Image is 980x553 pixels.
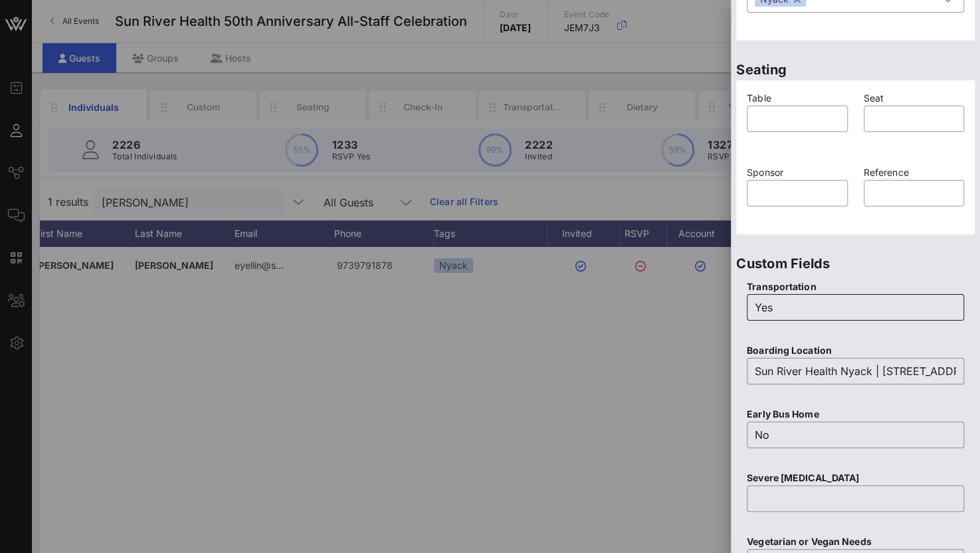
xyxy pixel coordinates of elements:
[864,91,965,106] p: Seat
[747,279,964,294] p: Transportation
[747,343,964,358] p: Boarding Location
[747,91,848,106] p: Table
[747,165,848,180] p: Sponsor
[736,59,975,80] p: Seating
[736,253,975,274] p: Custom Fields
[747,534,964,549] p: Vegetarian or Vegan Needs
[747,407,964,422] p: Early Bus Home
[747,471,964,485] p: Severe [MEDICAL_DATA]
[864,165,965,180] p: Reference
